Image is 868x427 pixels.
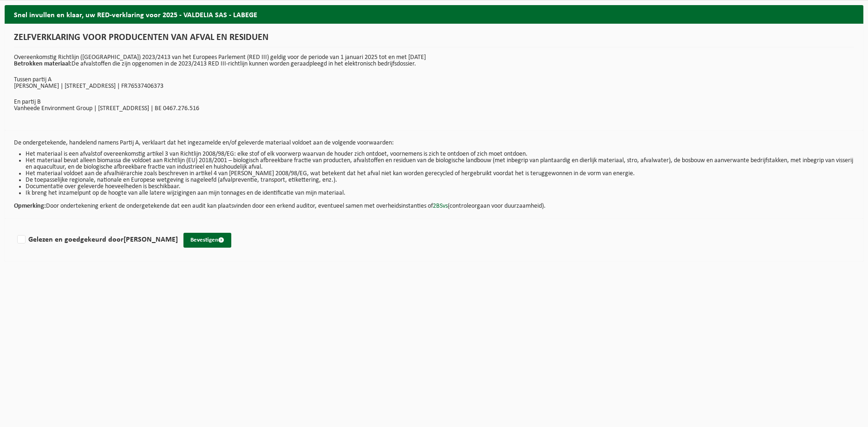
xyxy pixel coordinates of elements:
[14,203,46,210] strong: Opmerking:
[433,203,448,210] a: 2BSvs
[26,190,854,197] li: Ik breng het inzamelpunt op de hoogte van alle latere wijzigingen aan mijn tonnages en de identif...
[183,233,231,248] button: Bevestigen
[14,33,854,47] h1: ZELFVERKLARING VOOR PRODUCENTEN VAN AFVAL EN RESIDUEN
[15,233,178,247] label: Gelezen en goedgekeurd door
[26,158,854,171] li: Het materiaal bevat alleen biomassa die voldoet aan Richtlijn (EU) 2018/2001 – biologisch afbreek...
[14,99,854,105] p: En partij B
[124,236,178,243] strong: [PERSON_NAME]
[5,5,863,23] h2: Snel invullen en klaar, uw RED-verklaring voor 2025 - VALDELIA SAS - LABEGE
[26,171,854,177] li: Het materiaal voldoet aan de afvalhiërarchie zoals beschreven in artikel 4 van [PERSON_NAME] 2008...
[26,177,854,184] li: De toepasselijke regionale, nationale en Europese wetgeving is nageleefd (afvalpreventie, transpo...
[14,77,854,83] p: Tussen partij A
[14,197,854,210] p: Door ondertekening erkent de ondergetekende dat een audit kan plaatsvinden door een erkend audito...
[26,184,854,190] li: Documentatie over geleverde hoeveelheden is beschikbaar.
[14,140,854,146] p: De ondergetekende, handelend namens Partij A, verklaart dat het ingezamelde en/of geleverde mater...
[14,60,72,67] strong: Betrokken materiaal:
[26,151,854,158] li: Het materiaal is een afvalstof overeenkomstig artikel 3 van Richtlijn 2008/98/EG: elke stof of el...
[5,407,155,427] iframe: chat widget
[14,54,854,67] p: Overeenkomstig Richtlijn ([GEOGRAPHIC_DATA]) 2023/2413 van het Europees Parlement (RED III) geldi...
[14,105,854,112] p: Vanheede Environment Group | [STREET_ADDRESS] | BE 0467.276.516
[14,83,854,90] p: [PERSON_NAME] | [STREET_ADDRESS] | FR76537406373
